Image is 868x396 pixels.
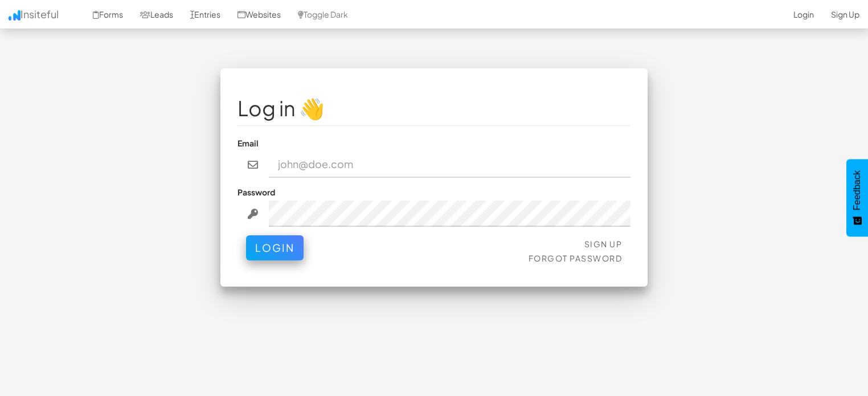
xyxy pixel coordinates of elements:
button: Feedback - Show survey [846,159,868,236]
label: Password [238,186,275,198]
a: Sign Up [584,239,623,249]
button: Login [246,235,304,260]
a: Forgot Password [529,253,623,263]
input: john@doe.com [269,152,631,178]
h1: Log in 👋 [238,97,630,120]
img: icon.png [9,10,21,21]
label: Email [238,137,259,149]
span: Feedback [852,170,862,210]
